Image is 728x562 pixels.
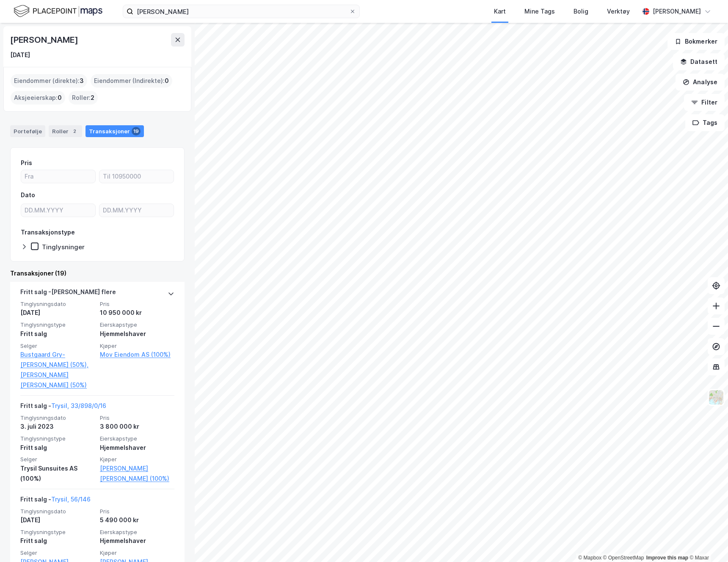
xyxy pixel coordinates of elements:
div: [DATE] [20,515,95,525]
input: DD.MM.YYYY [21,204,95,217]
input: Fra [21,170,95,183]
div: Tinglysninger [42,243,85,251]
div: [PERSON_NAME] [10,33,80,47]
span: Tinglysningsdato [20,414,95,421]
button: Bokmerker [667,33,725,50]
div: Eiendommer (direkte) : [11,74,87,88]
div: Pris [21,158,32,168]
div: Transaksjoner [85,125,144,137]
a: Mapbox [578,555,601,561]
span: Eierskapstype [100,529,174,536]
input: Søk på adresse, matrikkel, gårdeiere, leietakere eller personer [133,5,349,18]
input: DD.MM.YYYY [99,204,174,217]
span: 3 [80,76,84,86]
div: Fritt salg - [PERSON_NAME] flere [20,287,116,300]
iframe: Chat Widget [686,521,728,562]
div: Transaksjoner (19) [10,268,185,278]
span: Kjøper [100,549,174,556]
div: [DATE] [10,50,30,60]
a: Trysil, 56/146 [51,496,91,503]
div: Mine Tags [524,6,555,17]
div: 19 [132,127,141,135]
span: Tinglysningstype [20,321,95,328]
div: Kart [494,6,506,17]
div: Aksjeeierskap : [11,91,65,105]
button: Datasett [673,53,725,70]
span: Kjøper [100,456,174,463]
a: Improve this map [646,555,688,561]
span: 0 [58,93,62,103]
div: Fritt salg [20,536,95,546]
div: Verktøy [607,6,630,17]
span: Pris [100,414,174,421]
button: Analyse [676,74,725,91]
div: Hjemmelshaver [100,536,174,546]
span: Kjøper [100,342,174,350]
div: 2 [70,127,79,135]
span: 0 [165,76,169,86]
div: 5 490 000 kr [100,515,174,525]
a: [PERSON_NAME] [PERSON_NAME] (50%) [20,370,95,390]
button: Tags [685,114,725,131]
span: Pris [100,508,174,515]
div: Portefølje [10,125,45,137]
span: Pris [100,300,174,308]
div: Hjemmelshaver [100,329,174,339]
a: Mov Eiendom AS (100%) [100,350,174,360]
img: Z [708,389,724,405]
div: Kontrollprogram for chat [686,521,728,562]
div: Eiendommer (Indirekte) : [91,74,172,88]
div: Dato [21,190,35,200]
div: Roller : [69,91,98,105]
span: Tinglysningsdato [20,508,95,515]
div: Transaksjonstype [21,227,75,237]
span: Selger [20,549,95,556]
div: Fritt salg [20,443,95,453]
a: [PERSON_NAME] [PERSON_NAME] (100%) [100,463,174,484]
span: Tinglysningstype [20,529,95,536]
div: 3. juli 2023 [20,421,95,432]
a: Bustgaard Gry-[PERSON_NAME] (50%), [20,350,95,370]
div: [DATE] [20,308,95,318]
div: [PERSON_NAME] [653,6,701,17]
span: Selger [20,342,95,350]
span: Tinglysningsdato [20,300,95,308]
div: Hjemmelshaver [100,443,174,453]
span: Eierskapstype [100,321,174,328]
button: Filter [684,94,725,111]
div: Fritt salg - [20,401,106,414]
div: 10 950 000 kr [100,308,174,318]
div: 3 800 000 kr [100,421,174,432]
div: Roller [49,125,82,137]
div: Fritt salg [20,329,95,339]
a: Trysil, 33/898/0/16 [51,402,106,409]
div: Bolig [574,6,588,17]
span: Selger [20,456,95,463]
a: OpenStreetMap [603,555,644,561]
span: Eierskapstype [100,435,174,442]
input: Til 10950000 [99,170,174,183]
div: Trysil Sunsuites AS (100%) [20,463,95,484]
span: Tinglysningstype [20,435,95,442]
span: 2 [91,93,94,103]
div: Fritt salg - [20,494,91,508]
img: logo.f888ab2527a4732fd821a326f86c7f29.svg [14,4,102,19]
